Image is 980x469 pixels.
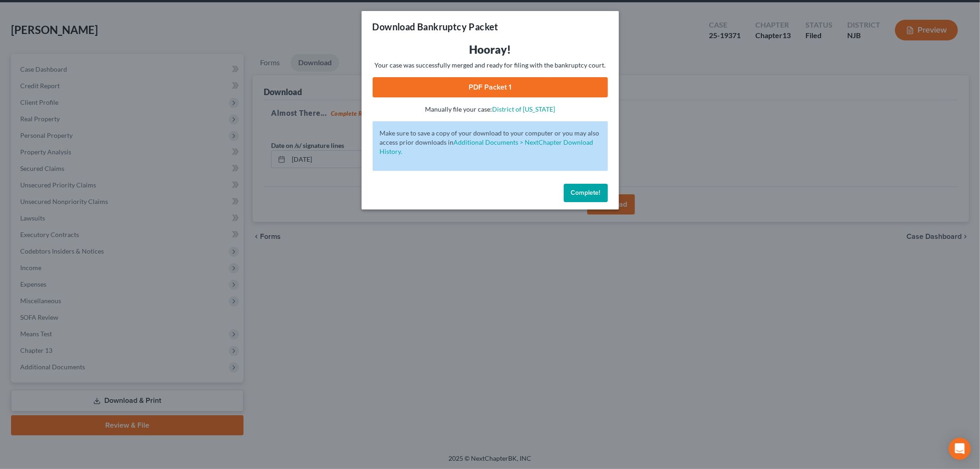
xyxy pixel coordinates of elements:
[373,61,608,70] p: Your case was successfully merged and ready for filing with the bankruptcy court.
[571,189,600,197] span: Complete!
[373,77,608,97] a: PDF Packet 1
[949,438,971,460] div: Open Intercom Messenger
[373,20,498,33] h3: Download Bankruptcy Packet
[380,138,594,155] a: Additional Documents > NextChapter Download History.
[373,42,608,57] h3: Hooray!
[492,105,555,113] a: District of [US_STATE]
[373,105,608,114] p: Manually file your case:
[564,184,608,202] button: Complete!
[380,129,600,156] p: Make sure to save a copy of your download to your computer or you may also access prior downloads in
